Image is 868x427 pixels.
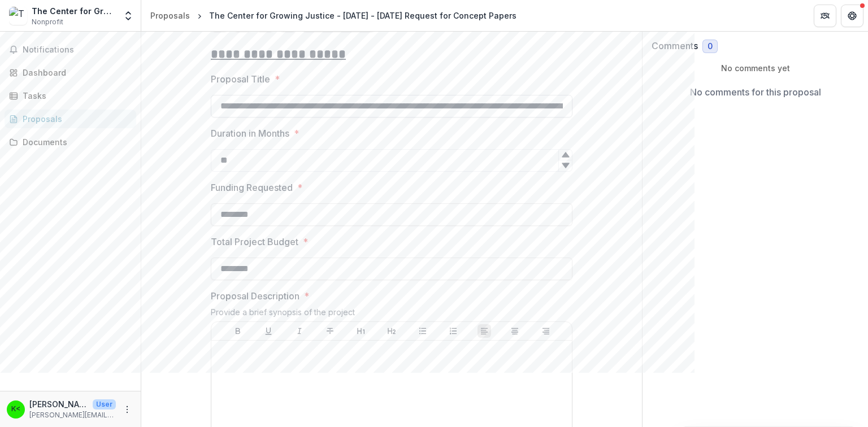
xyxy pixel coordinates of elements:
[211,127,289,140] p: Duration in Months
[9,7,27,25] img: The Center for Growing Justice
[5,110,136,128] a: Proposals
[652,41,698,51] h2: Comments
[23,67,127,79] div: Dashboard
[652,62,859,74] p: No comments yet
[29,410,116,420] p: [PERSON_NAME][EMAIL_ADDRESS][DOMAIN_NAME]
[32,5,116,17] div: The Center for Growing Justice
[690,85,821,99] p: No comments for this proposal
[293,324,306,338] button: Italicize
[146,7,521,24] nav: breadcrumb
[120,5,136,27] button: Open entity switcher
[385,324,398,338] button: Heading 2
[211,181,293,194] p: Funding Requested
[416,324,429,338] button: Bullet List
[841,5,863,27] button: Get Help
[29,398,88,410] p: [PERSON_NAME] <[PERSON_NAME][EMAIL_ADDRESS][DOMAIN_NAME]>
[5,133,136,151] a: Documents
[120,403,134,416] button: More
[354,324,368,338] button: Heading 1
[323,324,337,338] button: Strike
[11,406,20,413] div: Keith Rose <keith@growjustice.org>
[23,113,127,125] div: Proposals
[5,41,136,59] button: Notifications
[478,324,491,338] button: Align Left
[146,7,194,24] a: Proposals
[209,10,517,21] div: The Center for Growing Justice - [DATE] - [DATE] Request for Concept Papers
[150,10,190,21] div: Proposals
[708,42,713,51] span: 0
[231,324,245,338] button: Bold
[446,324,460,338] button: Ordered List
[23,45,132,55] span: Notifications
[211,72,270,86] p: Proposal Title
[5,63,136,82] a: Dashboard
[93,399,116,409] p: User
[508,324,522,338] button: Align Center
[211,307,572,321] div: Provide a brief synopsis of the project
[23,90,127,102] div: Tasks
[814,5,836,27] button: Partners
[262,324,275,338] button: Underline
[211,235,298,249] p: Total Project Budget
[23,136,127,148] div: Documents
[32,17,63,27] span: Nonprofit
[539,324,553,338] button: Align Right
[211,289,300,303] p: Proposal Description
[5,86,136,105] a: Tasks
